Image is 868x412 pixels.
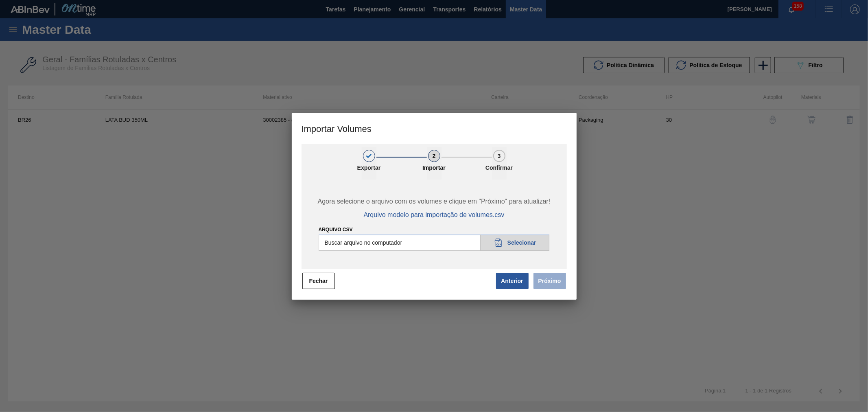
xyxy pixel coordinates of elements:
div: 1 [363,150,375,162]
button: Fechar [302,273,335,289]
span: Agora selecione o arquivo com os volumes e clique em "Próximo" para atualizar! [310,198,557,205]
p: Exportar [349,164,389,171]
p: Confirmar [479,164,520,171]
h3: Importar Volumes [292,113,577,144]
div: 2 [428,150,440,162]
span: Arquivo modelo para importação de volumes.csv [364,211,505,219]
label: Arquivo csv [319,227,353,232]
div: 3 [493,150,505,162]
button: Anterior [496,273,529,289]
button: 3Confirmar [492,147,507,180]
button: 1Exportar [362,147,376,180]
button: 2Importar [427,147,442,180]
p: Importar [414,164,455,171]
